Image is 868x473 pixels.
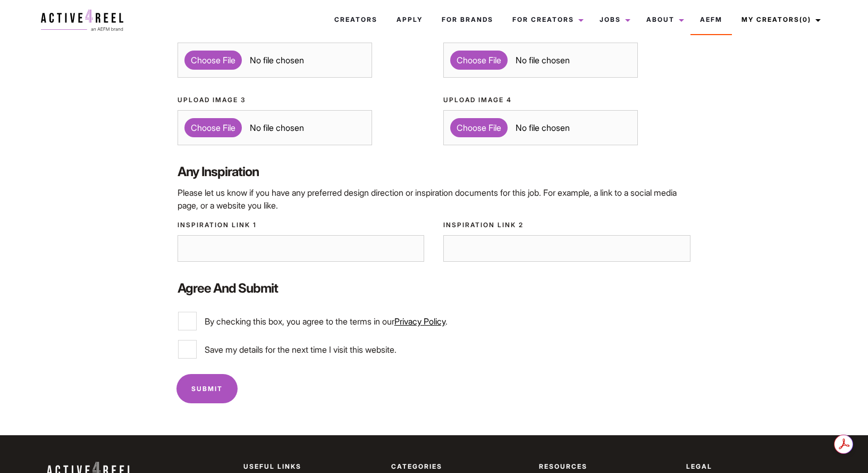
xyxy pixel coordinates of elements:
input: By checking this box, you agree to the terms in ourPrivacy Policy. [178,312,197,330]
input: Save my details for the next time I visit this website. [178,340,197,359]
label: Inspiration Link 2 [443,220,690,230]
a: Creators [325,5,387,34]
a: About [637,5,690,34]
p: Please let us know if you have any preferred design direction or inspiration documents for this j... [178,186,691,212]
a: For Brands [432,5,503,34]
a: AEFM [690,5,732,34]
a: Jobs [590,5,637,34]
label: Upload Image 4 [443,95,690,105]
label: Save my details for the next time I visit this website. [178,340,690,359]
img: a4r-logo.svg [41,10,123,31]
label: By checking this box, you agree to the terms in our . [178,312,690,330]
label: Agree and Submit [178,279,691,297]
p: Categories [391,462,526,471]
a: Privacy Policy [394,316,445,327]
label: Any Inspiration [178,163,691,181]
p: Useful Links [243,462,378,471]
a: For Creators [503,5,590,34]
a: My Creators(0) [732,5,827,34]
input: Submit [176,374,238,403]
p: Resources [539,462,674,471]
a: Apply [387,5,432,34]
p: Legal [686,462,821,471]
label: Upload Image 3 [178,95,425,105]
label: Inspiration Link 1 [178,220,425,230]
span: (0) [799,15,811,23]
